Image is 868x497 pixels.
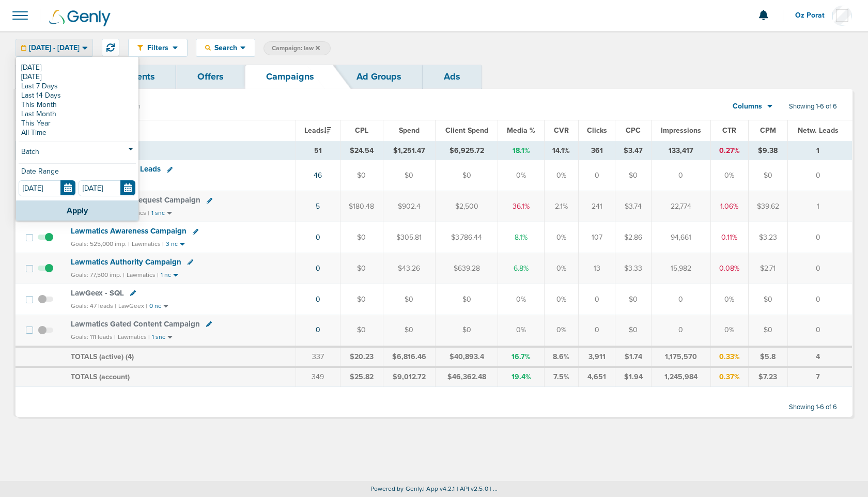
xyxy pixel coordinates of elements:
td: 0.11% [711,222,749,253]
td: 8.6% [544,347,578,367]
td: 0.33% [711,347,749,367]
td: TOTALS ( ) [65,141,296,160]
span: 4 [128,352,132,361]
td: 6.8% [498,253,545,284]
span: Lawmatics Gated Content Campaign [71,319,200,329]
td: $46,362.48 [436,367,498,386]
td: 241 [578,191,615,222]
td: $0 [340,284,383,315]
td: $40,893.4 [436,347,498,367]
td: 14.1% [544,141,578,160]
td: $0 [615,284,651,315]
td: $24.54 [340,141,383,160]
a: 5 [316,202,320,211]
td: $0 [383,315,436,346]
span: Lawmatics Website Leads [71,164,161,174]
a: Ads [423,65,482,89]
td: 0 [787,284,852,315]
small: Goals: 47 leads | [71,302,116,310]
td: $1,251.47 [383,141,436,160]
td: $0 [340,160,383,191]
td: 1,245,984 [651,367,710,386]
span: | API v2.5.0 [457,485,488,492]
small: Goals: 77,500 imp. | [71,271,125,279]
td: 7.5% [544,367,578,386]
td: $3.74 [615,191,651,222]
td: 19.4% [498,367,545,386]
td: 0% [711,160,749,191]
a: 0 [316,233,320,242]
td: $9,012.72 [383,367,436,386]
td: 0.27% [711,141,749,160]
td: 0 [787,253,852,284]
td: 0% [498,315,545,346]
td: $0 [615,160,651,191]
td: $0 [340,253,383,284]
small: Goals: 111 leads | [71,333,116,341]
span: CPL [355,126,368,135]
td: $0 [748,160,787,191]
td: $6,816.46 [383,347,436,367]
small: 1 nc [161,271,171,279]
td: $3,786.44 [436,222,498,253]
span: Lawmatics Authority Campaign [71,257,181,267]
span: Showing 1-6 of 6 [789,102,837,111]
span: Filters [143,43,173,52]
td: $2.86 [615,222,651,253]
span: Showing 1-6 of 6 [789,403,837,412]
td: $0 [383,284,436,315]
a: Last Month [19,110,136,119]
a: All Time [19,128,136,137]
td: $2,500 [436,191,498,222]
span: Columns [733,101,762,112]
td: 13 [578,253,615,284]
small: Lawmatics | [132,240,164,247]
td: 51 [296,141,340,160]
span: Search [211,43,240,52]
td: $2.71 [748,253,787,284]
span: Impressions [661,126,701,135]
td: $3.47 [615,141,651,160]
td: 0% [544,284,578,315]
td: TOTALS (account) [65,367,296,386]
td: 0% [544,160,578,191]
a: This Year [19,119,136,128]
span: Media % [507,126,535,135]
td: 3,911 [578,347,615,367]
a: Batch [19,146,136,159]
span: LawGeex - SQL [71,288,124,298]
td: $0 [340,315,383,346]
a: 0 [316,325,320,334]
td: 0 [787,222,852,253]
a: [DATE] [19,63,136,72]
small: LawGeex | [118,302,147,309]
td: 0 [651,160,710,191]
span: Lawmatics Awareness Campaign [71,226,187,236]
td: 0 [787,160,852,191]
a: Campaigns [245,65,335,89]
a: Last 14 Days [19,91,136,100]
span: Lawmatics Demo Request Campaign [71,195,200,205]
div: Date Range [19,168,136,180]
td: 0% [544,253,578,284]
td: 0 [578,315,615,346]
td: 361 [578,141,615,160]
td: 0 [578,284,615,315]
td: $0 [748,284,787,315]
a: 0 [316,264,320,273]
small: 3 nc [166,240,178,248]
img: Genly [49,10,111,26]
td: 107 [578,222,615,253]
span: Clicks [587,126,607,135]
td: 337 [296,347,340,367]
button: Apply [16,200,138,221]
td: 0% [544,222,578,253]
td: 0.37% [711,367,749,386]
td: 0.08% [711,253,749,284]
td: $0 [436,284,498,315]
td: 133,417 [651,141,710,160]
small: Lawmatics | [118,333,150,340]
a: Last 7 Days [19,82,136,91]
td: $639.28 [436,253,498,284]
small: 0 nc [149,302,161,310]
